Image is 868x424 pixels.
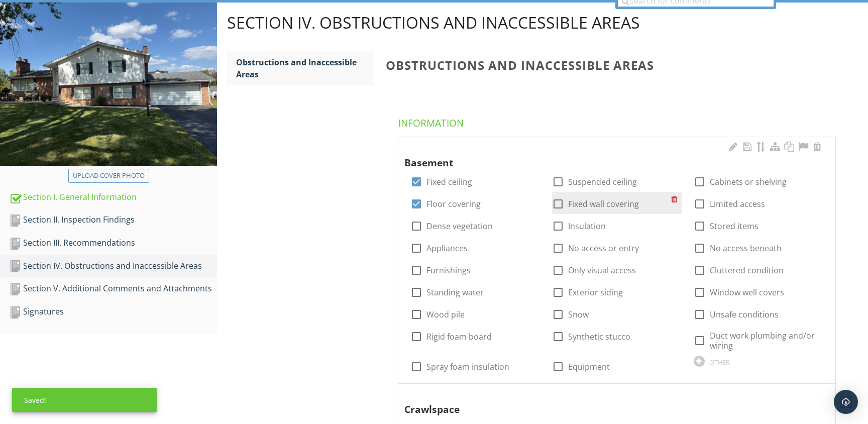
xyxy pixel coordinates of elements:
label: Duct work plumbing and/or wiring [710,331,823,351]
h4: Information [398,113,839,130]
label: Snow [568,309,589,320]
label: Synthetic stucco [568,332,630,342]
label: Only visual access [568,265,636,275]
label: Standing water [426,287,484,297]
label: Exterior siding [568,287,623,297]
label: Equipment [568,362,610,372]
div: Open Intercom Messenger [834,390,858,414]
label: Spray foam insulation [426,362,509,372]
label: Stored items [710,221,758,231]
label: Rigid foam board [426,332,492,342]
div: Section IV. Obstructions and Inaccessible Areas [227,13,640,33]
div: Upload cover photo [73,171,145,181]
label: Dense vegetation [426,221,493,231]
div: Section IV. Obstructions and Inaccessible Areas [9,260,217,273]
label: Wood pile [426,309,465,320]
div: Section V. Additional Comments and Attachments [9,282,217,295]
div: Section III. Recommendations [9,237,217,250]
label: Fixed ceiling [426,177,472,187]
label: Unsafe conditions [710,309,779,320]
label: Floor covering [426,199,481,209]
label: No access or entry [568,243,639,253]
div: OTHER [709,358,730,366]
button: Upload cover photo [68,169,149,183]
label: Fixed wall covering [568,199,639,209]
div: Crawlspace [404,388,808,417]
label: Window well covers [710,287,784,297]
label: Appliances [426,243,468,253]
label: Furnishings [426,265,471,275]
label: Limited access [710,199,765,209]
div: Saved! [12,388,157,412]
div: Basement [404,141,808,170]
label: Suspended ceiling [568,177,637,187]
label: Cluttered condition [710,265,784,275]
div: Signatures [9,305,217,319]
h3: Obstructions and Inaccessible Areas [386,58,852,72]
div: Section I. General Information [9,191,217,204]
label: Cabinets or shelving [710,177,787,187]
div: Obstructions and Inaccessible Areas [236,56,374,80]
label: Insulation [568,221,606,231]
div: Section II. Inspection Findings [9,214,217,227]
label: No access beneath [710,243,782,253]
